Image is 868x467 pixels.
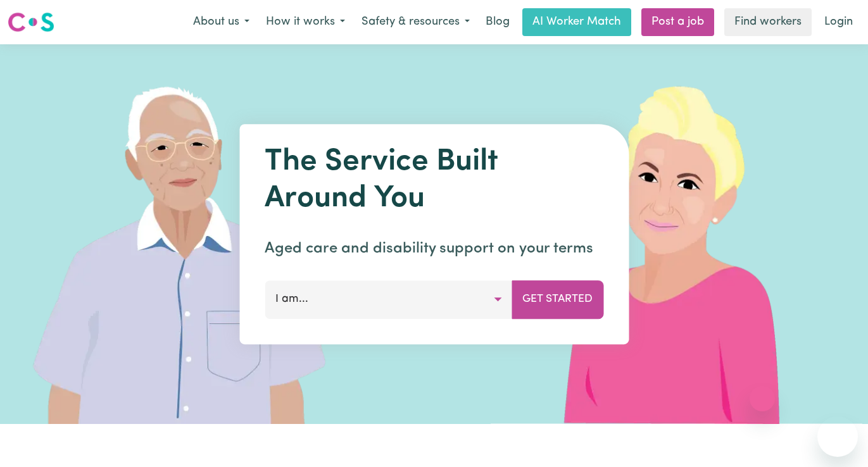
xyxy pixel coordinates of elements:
button: Get Started [512,280,603,318]
a: Find workers [724,8,812,36]
button: How it works [258,9,353,35]
iframe: Close message [750,386,775,411]
img: Careseekers logo [8,11,54,34]
a: Blog [478,8,517,36]
button: About us [185,9,258,35]
a: Post a job [641,8,714,36]
button: Safety & resources [353,9,478,35]
button: I am... [265,280,512,318]
h1: The Service Built Around You [265,144,603,217]
iframe: Button to launch messaging window [817,416,858,457]
a: Login [817,8,860,36]
a: AI Worker Match [522,8,631,36]
a: Careseekers logo [8,8,54,37]
p: Aged care and disability support on your terms [265,237,603,260]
